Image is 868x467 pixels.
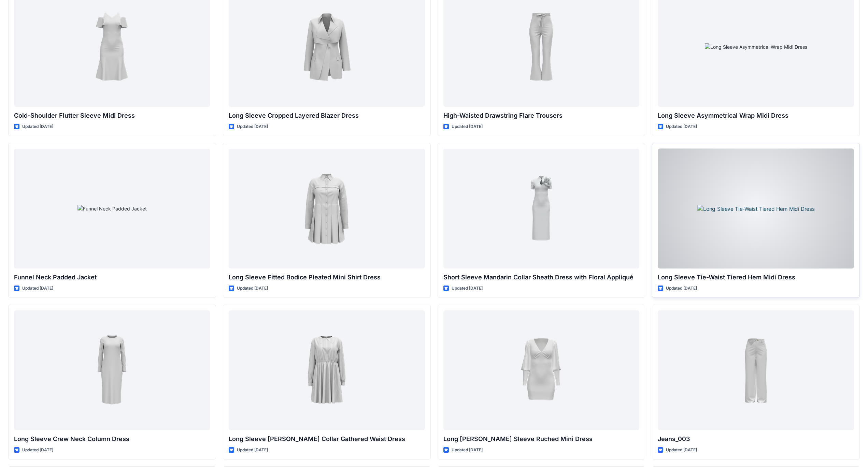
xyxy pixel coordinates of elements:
[229,434,425,444] p: Long Sleeve [PERSON_NAME] Collar Gathered Waist Dress
[14,149,210,268] a: Funnel Neck Padded Jacket
[658,273,854,282] p: Long Sleeve Tie-Waist Tiered Hem Midi Dress
[658,310,854,430] a: Jeans_003
[229,111,425,120] p: Long Sleeve Cropped Layered Blazer Dress
[14,111,210,120] p: Cold-Shoulder Flutter Sleeve Midi Dress
[452,447,483,454] p: Updated [DATE]
[658,111,854,120] p: Long Sleeve Asymmetrical Wrap Midi Dress
[443,273,640,282] p: Short Sleeve Mandarin Collar Sheath Dress with Floral Appliqué
[22,447,53,454] p: Updated [DATE]
[658,149,854,268] a: Long Sleeve Tie-Waist Tiered Hem Midi Dress
[14,310,210,430] a: Long Sleeve Crew Neck Column Dress
[14,434,210,444] p: Long Sleeve Crew Neck Column Dress
[237,447,268,454] p: Updated [DATE]
[229,310,425,430] a: Long Sleeve Peter Pan Collar Gathered Waist Dress
[452,123,483,130] p: Updated [DATE]
[443,310,640,430] a: Long Bishop Sleeve Ruched Mini Dress
[229,149,425,268] a: Long Sleeve Fitted Bodice Pleated Mini Shirt Dress
[14,273,210,282] p: Funnel Neck Padded Jacket
[22,285,53,292] p: Updated [DATE]
[666,123,697,130] p: Updated [DATE]
[443,434,640,444] p: Long [PERSON_NAME] Sleeve Ruched Mini Dress
[22,123,53,130] p: Updated [DATE]
[658,434,854,444] p: Jeans_003
[443,149,640,268] a: Short Sleeve Mandarin Collar Sheath Dress with Floral Appliqué
[443,111,640,120] p: High-Waisted Drawstring Flare Trousers
[229,273,425,282] p: Long Sleeve Fitted Bodice Pleated Mini Shirt Dress
[452,285,483,292] p: Updated [DATE]
[237,285,268,292] p: Updated [DATE]
[237,123,268,130] p: Updated [DATE]
[666,285,697,292] p: Updated [DATE]
[666,447,697,454] p: Updated [DATE]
